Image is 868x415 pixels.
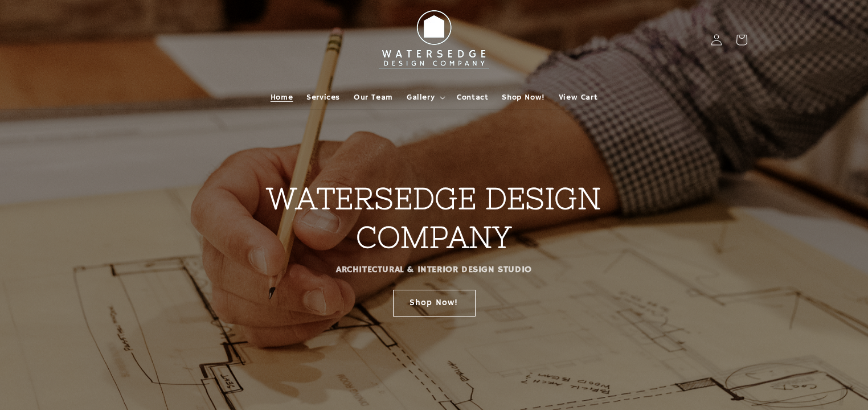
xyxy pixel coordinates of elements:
[371,5,497,75] img: Watersedge Design Co
[407,92,435,102] span: Gallery
[502,92,544,102] span: Shop Now!
[457,92,488,102] span: Contact
[400,85,450,109] summary: Gallery
[306,92,340,102] span: Services
[450,85,495,109] a: Contact
[267,182,601,254] strong: WATERSEDGE DESIGN COMPANY
[300,85,347,109] a: Services
[552,85,604,109] a: View Cart
[559,92,597,102] span: View Cart
[393,289,476,316] a: Shop Now!
[271,92,293,102] span: Home
[336,264,532,276] strong: ARCHITECTURAL & INTERIOR DESIGN STUDIO
[347,85,400,109] a: Our Team
[264,85,300,109] a: Home
[495,85,551,109] a: Shop Now!
[354,92,393,102] span: Our Team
